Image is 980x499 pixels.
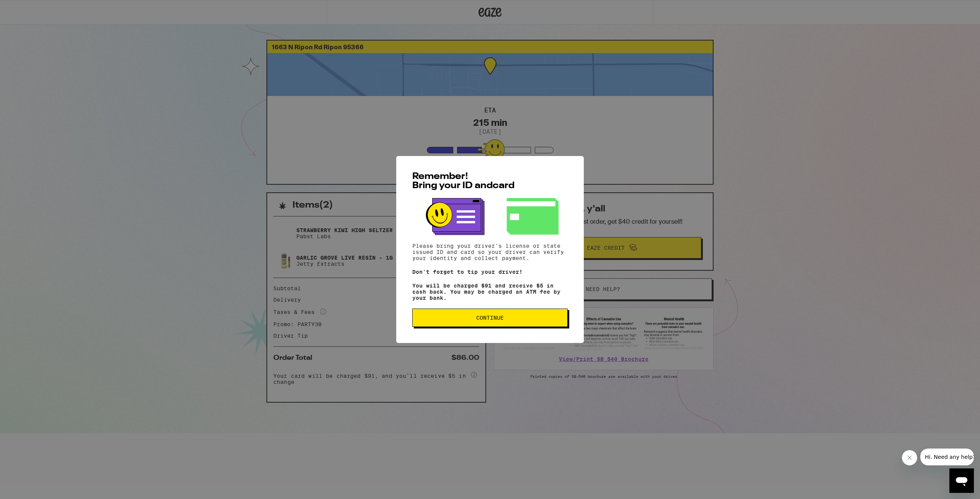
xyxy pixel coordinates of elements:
[412,172,514,190] span: Remember! Bring your ID and card
[412,243,568,261] p: Please bring your driver's license or state issued ID and card so your driver can verify your ide...
[920,449,974,465] iframe: Message from company
[412,283,568,301] p: You will be charged $91 and receive $5 in cash back. You may be charged an ATM fee by your bank.
[476,315,504,320] span: Continue
[5,5,55,11] span: Hi. Need any help?
[412,309,568,327] button: Continue
[902,450,917,465] iframe: Close message
[949,468,974,493] iframe: Button to launch messaging window
[412,269,568,275] p: Don't forget to tip your driver!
